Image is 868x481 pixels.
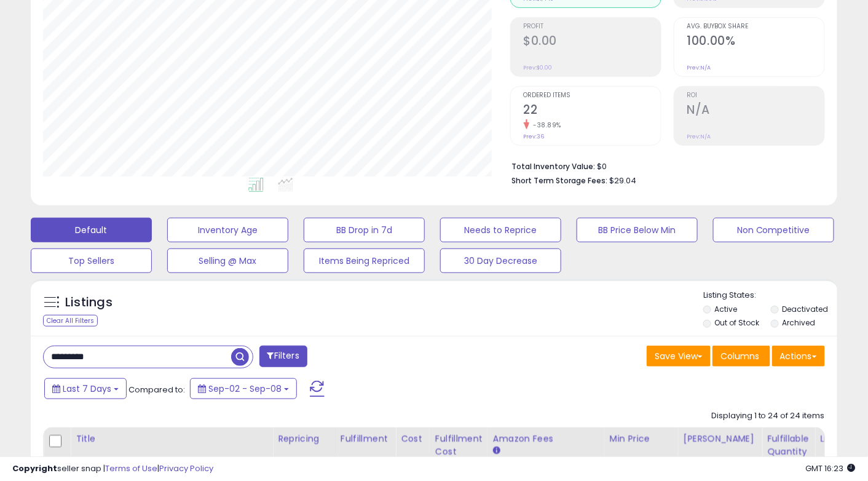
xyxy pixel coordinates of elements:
[512,158,816,173] li: $0
[687,34,824,50] h2: 100.00%
[341,432,390,445] div: Fulfillment
[278,432,330,445] div: Repricing
[687,103,824,119] h2: N/A
[401,432,425,445] div: Cost
[512,161,596,172] b: Total Inventory Value:
[687,133,711,140] small: Prev: N/A
[772,346,825,367] button: Actions
[31,218,152,242] button: Default
[440,218,561,242] button: Needs to Reprice
[767,432,810,458] div: Fulfillable Quantity
[806,463,856,474] span: 2025-09-16 16:23 GMT
[524,23,661,30] span: Profit
[647,346,711,367] button: Save View
[63,383,111,395] span: Last 7 Days
[714,304,737,314] label: Active
[687,92,824,99] span: ROI
[440,248,561,273] button: 30 Day Decrease
[304,218,425,242] button: BB Drop in 7d
[524,103,661,119] h2: 22
[714,317,759,328] label: Out of Stock
[529,121,562,130] small: -38.89%
[577,218,698,242] button: BB Price Below Min
[687,64,711,71] small: Prev: N/A
[493,432,599,445] div: Amazon Fees
[65,294,112,311] h5: Listings
[76,432,267,445] div: Title
[524,92,661,99] span: Ordered Items
[524,133,545,140] small: Prev: 36
[782,304,828,314] label: Deactivated
[610,432,673,445] div: Min Price
[712,346,770,367] button: Columns
[684,432,757,445] div: [PERSON_NAME]
[512,175,608,186] b: Short Term Storage Fees:
[259,346,307,367] button: Filters
[711,410,825,422] div: Displaying 1 to 24 of 24 items
[167,248,288,273] button: Selling @ Max
[703,290,837,301] p: Listing States:
[720,350,759,362] span: Columns
[610,175,637,186] span: $29.04
[304,248,425,273] button: Items Being Repriced
[687,23,824,30] span: Avg. Buybox Share
[524,34,661,50] h2: $0.00
[435,432,483,458] div: Fulfillment Cost
[12,463,213,475] div: seller snap | |
[43,315,98,327] div: Clear All Filters
[190,378,297,399] button: Sep-02 - Sep-08
[128,384,185,396] span: Compared to:
[31,248,152,273] button: Top Sellers
[524,64,553,71] small: Prev: $0.00
[713,218,834,242] button: Non Competitive
[12,463,57,474] strong: Copyright
[44,378,127,399] button: Last 7 Days
[167,218,288,242] button: Inventory Age
[782,317,815,328] label: Archived
[159,463,213,474] a: Privacy Policy
[105,463,157,474] a: Terms of Use
[208,383,282,395] span: Sep-02 - Sep-08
